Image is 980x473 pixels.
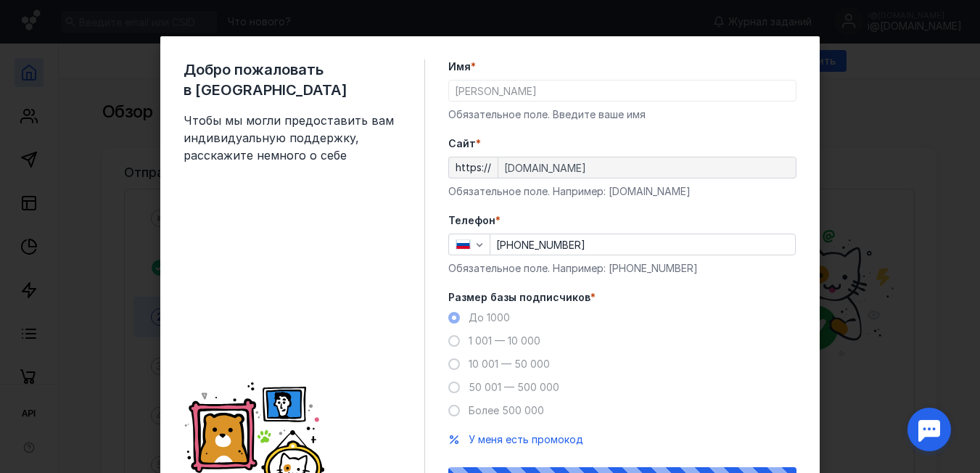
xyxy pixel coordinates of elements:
span: Чтобы мы могли предоставить вам индивидуальную поддержку, расскажите немного о себе [184,112,401,164]
span: Cайт [448,136,476,151]
div: Обязательное поле. Например: [PHONE_NUMBER] [448,261,796,276]
span: Телефон [448,213,495,228]
span: У меня есть промокод [469,433,583,445]
div: Обязательное поле. Например: [DOMAIN_NAME] [448,184,796,199]
div: Обязательное поле. Введите ваше имя [448,107,796,122]
button: У меня есть промокод [469,432,583,447]
span: Имя [448,59,471,74]
span: Размер базы подписчиков [448,290,590,305]
span: Добро пожаловать в [GEOGRAPHIC_DATA] [184,59,401,100]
